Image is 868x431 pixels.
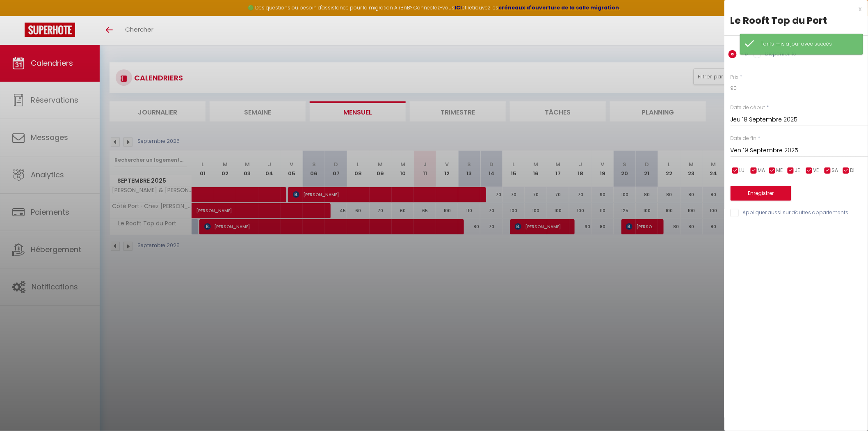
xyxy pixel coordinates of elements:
label: Date de début [731,104,765,112]
label: Prix [731,73,739,81]
span: SA [832,167,838,174]
span: MA [758,167,765,174]
span: JE [795,167,800,174]
label: Date de fin [731,135,757,142]
div: Le Rooft Top du Port [731,14,862,27]
span: ME [777,167,783,174]
span: DI [850,167,855,174]
span: VE [813,167,819,174]
div: Tarifs mis à jour avec succès [761,40,854,48]
div: x [724,4,862,14]
label: Prix [737,50,749,59]
span: LU [740,167,745,174]
button: Enregistrer [731,186,791,201]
